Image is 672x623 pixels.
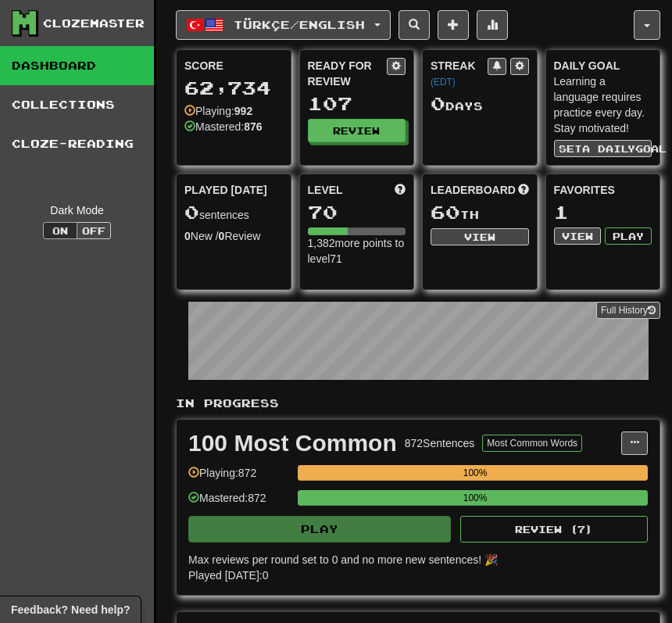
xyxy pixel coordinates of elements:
div: Favorites [554,182,652,198]
div: 1 [554,202,652,222]
div: 70 [308,202,406,222]
a: (EDT) [431,77,456,88]
strong: 992 [234,105,252,117]
div: 62,734 [184,78,283,98]
span: Played [DATE] [184,182,267,198]
button: View [431,228,529,245]
div: Learning a language requires practice every day. Stay motivated! [554,73,652,136]
span: Leaderboard [431,182,516,198]
div: Max reviews per round set to 0 and no more new sentences! 🎉 [188,552,638,568]
button: Play [188,516,451,542]
button: More stats [477,10,508,40]
div: New / Review [184,228,283,244]
div: Daily Goal [554,58,652,73]
div: Mastered: [184,119,263,134]
div: sentences [184,202,283,223]
button: Review (7) [460,516,648,542]
div: Clozemaster [43,16,145,31]
div: 100% [302,465,648,481]
div: Streak [431,58,488,89]
div: 100 Most Common [188,431,397,455]
span: This week in points, UTC [518,182,529,198]
div: 872 Sentences [405,435,475,451]
div: Ready for Review [308,58,388,89]
div: 100% [302,490,648,506]
button: Most Common Words [482,435,582,452]
div: Dark Mode [12,202,142,218]
span: Played [DATE]: 0 [188,569,268,582]
div: 1,382 more points to level 71 [308,235,406,267]
button: Play [605,227,652,245]
button: Türkçe/English [176,10,391,40]
div: th [431,202,529,223]
div: Mastered: 872 [188,490,290,516]
strong: 0 [219,230,225,242]
div: Playing: 872 [188,465,290,491]
a: Full History [596,302,660,319]
p: In Progress [176,396,660,411]
strong: 876 [244,120,262,133]
span: a daily [582,143,635,154]
span: Level [308,182,343,198]
button: On [43,222,77,239]
button: Add sentence to collection [438,10,469,40]
span: Türkçe / English [234,18,365,31]
span: 60 [431,201,460,223]
div: Day s [431,94,529,114]
span: 0 [431,92,445,114]
div: 107 [308,94,406,113]
button: Seta dailygoal [554,140,652,157]
button: Search sentences [399,10,430,40]
button: Off [77,222,111,239]
button: Review [308,119,406,142]
strong: 0 [184,230,191,242]
button: View [554,227,601,245]
div: Score [184,58,283,73]
span: Open feedback widget [11,602,130,618]
span: 0 [184,201,199,223]
span: Score more points to level up [395,182,406,198]
div: Playing: [184,103,252,119]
